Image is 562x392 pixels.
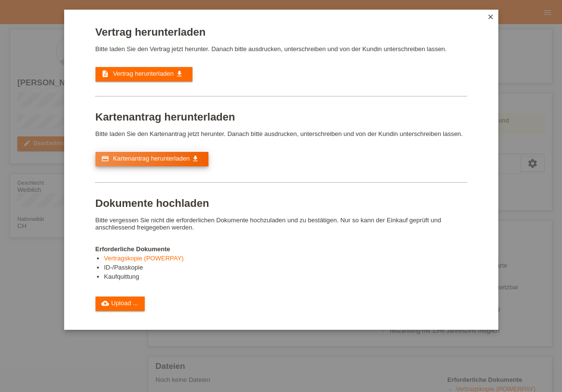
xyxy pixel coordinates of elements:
p: Bitte vergessen Sie nicht die erforderlichen Dokumente hochzuladen und zu bestätigen. Nur so kann... [96,216,467,231]
i: credit_card [101,155,109,162]
i: close [487,13,494,21]
span: Kartenantrag herunterladen [113,155,190,162]
li: Kaufquittung [104,273,467,282]
h1: Kartenantrag herunterladen [96,111,467,123]
a: credit_card Kartenantrag herunterladen get_app [96,152,208,166]
i: description [101,70,109,78]
i: get_app [176,70,183,78]
p: Bitte laden Sie den Kartenantrag jetzt herunter. Danach bitte ausdrucken, unterschreiben und von ... [96,130,467,137]
h1: Vertrag herunterladen [96,26,467,38]
p: Bitte laden Sie den Vertrag jetzt herunter. Danach bitte ausdrucken, unterschreiben und von der K... [96,45,467,53]
i: cloud_upload [101,299,109,307]
h1: Dokumente hochladen [96,197,467,209]
a: cloud_uploadUpload ... [96,297,145,311]
a: description Vertrag herunterladen get_app [96,67,192,81]
a: close [484,12,497,23]
a: Vertragskopie (POWERPAY) [104,255,184,262]
li: ID-/Passkopie [104,264,467,273]
i: get_app [192,155,199,162]
span: Vertrag herunterladen [113,70,174,77]
h4: Erforderliche Dokumente [96,245,467,253]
